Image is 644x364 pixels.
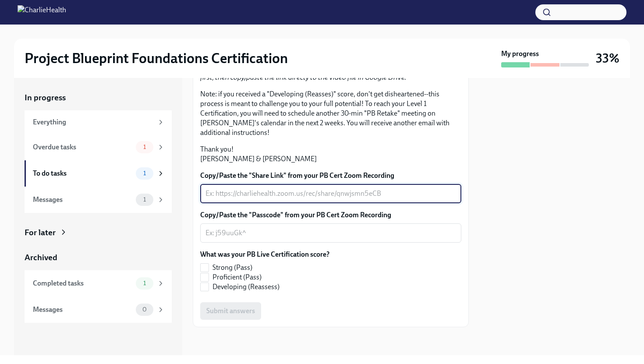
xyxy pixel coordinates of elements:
[137,306,152,313] span: 0
[25,187,172,213] a: Messages1
[25,297,172,323] a: Messages0
[25,160,172,187] a: To do tasks1
[138,280,151,286] span: 1
[200,250,329,259] label: What was your PB Live Certification score?
[212,282,280,292] span: Developing (Reassess)
[33,195,132,205] div: Messages
[33,169,132,178] div: To do tasks
[25,134,172,160] a: Overdue tasks1
[18,5,66,19] img: CharlieHealth
[25,252,172,263] a: Archived
[33,142,132,152] div: Overdue tasks
[200,210,461,220] label: Copy/Paste the "Passcode" from your PB Cert Zoom Recording
[25,227,172,238] a: For later
[25,227,56,238] div: For later
[501,49,539,59] strong: My progress
[33,305,132,315] div: Messages
[25,92,172,103] a: In progress
[33,117,153,127] div: Everything
[200,145,461,164] p: Thank you! [PERSON_NAME] & [PERSON_NAME]
[200,89,461,138] p: Note: if you received a "Developing (Reasses)" score, don't get disheartened--this process is mea...
[212,263,252,272] span: Strong (Pass)
[138,144,151,150] span: 1
[33,279,132,288] div: Completed tasks
[200,171,461,180] label: Copy/Paste the "Share Link" from your PB Cert Zoom Recording
[596,50,619,66] h3: 33%
[25,49,288,67] h2: Project Blueprint Foundations Certification
[25,270,172,297] a: Completed tasks1
[138,196,151,203] span: 1
[212,272,262,282] span: Proficient (Pass)
[25,110,172,134] a: Everything
[138,170,151,177] span: 1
